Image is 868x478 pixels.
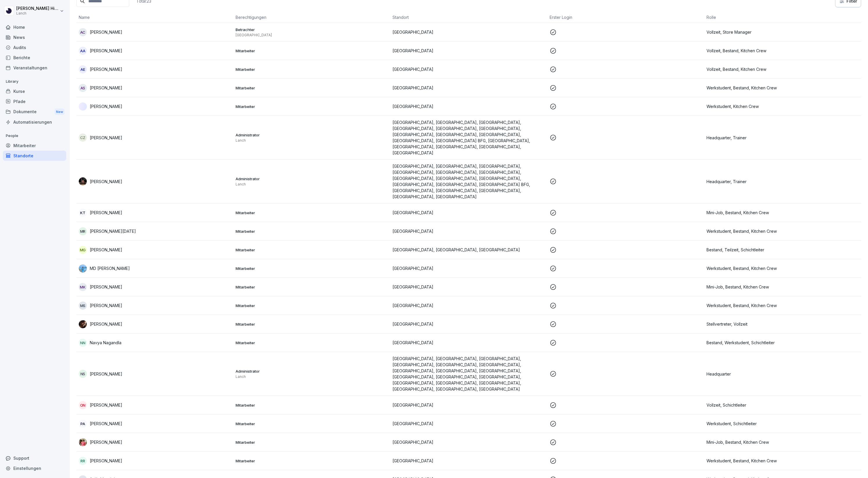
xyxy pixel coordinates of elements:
[90,321,122,327] p: [PERSON_NAME]
[3,22,66,32] a: Home
[236,369,388,374] p: Administrator
[390,12,547,23] th: Standort
[79,438,87,446] img: jv90oadu9zlhh6v408mkx4ic.png
[236,440,388,445] p: Mitarbeiter
[392,284,545,290] p: [GEOGRAPHIC_DATA]
[236,27,388,32] p: Betrachter
[236,48,388,53] p: Mitarbeiter
[236,176,388,181] p: Administrator
[236,458,388,463] p: Mitarbeiter
[76,12,233,23] th: Name
[90,178,122,185] p: [PERSON_NAME]
[236,182,388,187] p: Lanch
[90,265,130,271] p: MD [PERSON_NAME]
[706,228,859,234] p: Werkstudent, Bestand, Kitchen Crew
[706,402,859,408] p: Vollzeit, Schichtleiter
[392,48,545,54] p: [GEOGRAPHIC_DATA]
[392,103,545,109] p: [GEOGRAPHIC_DATA]
[236,85,388,91] p: Mitarbeiter
[3,53,66,63] a: Berichte
[3,96,66,107] a: Pfade
[79,134,87,142] div: CZ
[3,140,66,151] a: Mitarbeiter
[90,458,122,464] p: [PERSON_NAME]
[706,284,859,290] p: Mini-Job, Bestand, Kitchen Crew
[236,403,388,408] p: Mitarbeiter
[79,264,87,273] img: hnbnaht54236zk1fbglqwc4f.png
[3,63,66,73] a: Veranstaltungen
[90,371,122,377] p: [PERSON_NAME]
[3,117,66,127] div: Automatisierungen
[392,210,545,216] p: [GEOGRAPHIC_DATA]
[392,66,545,72] p: [GEOGRAPHIC_DATA]
[90,85,122,91] p: [PERSON_NAME]
[236,284,388,290] p: Mitarbeiter
[3,131,66,140] p: People
[3,77,66,86] p: Library
[3,453,66,463] div: Support
[79,420,87,428] div: PA
[79,302,87,310] div: MS
[392,302,545,309] p: [GEOGRAPHIC_DATA]
[3,86,66,96] a: Kurse
[90,135,122,141] p: [PERSON_NAME]
[90,66,122,72] p: [PERSON_NAME]
[236,33,388,37] p: [GEOGRAPHIC_DATA]
[90,228,136,234] p: [PERSON_NAME][DATE]
[392,356,545,392] p: [GEOGRAPHIC_DATA], [GEOGRAPHIC_DATA], [GEOGRAPHIC_DATA], [GEOGRAPHIC_DATA], [GEOGRAPHIC_DATA], [G...
[706,29,859,35] p: Vollzeit, Store Manager
[90,421,122,427] p: [PERSON_NAME]
[90,48,122,54] p: [PERSON_NAME]
[79,370,87,378] div: NS
[706,439,859,445] p: Mini-Job, Bestand, Kitchen Crew
[392,458,545,464] p: [GEOGRAPHIC_DATA]
[90,210,122,216] p: [PERSON_NAME]
[3,107,66,117] a: DokumenteNew
[90,103,122,109] p: [PERSON_NAME]
[79,320,87,328] img: lbqg5rbd359cn7pzouma6c8b.png
[236,421,388,426] p: Mitarbeiter
[79,65,87,73] div: AE
[706,48,859,54] p: Vollzeit, Bestand, Kitchen Crew
[392,421,545,427] p: [GEOGRAPHIC_DATA]
[392,340,545,346] p: [GEOGRAPHIC_DATA]
[392,228,545,234] p: [GEOGRAPHIC_DATA]
[233,12,390,23] th: Berechtigungen
[3,42,66,53] a: Audits
[236,247,388,252] p: Mitarbeiter
[79,457,87,465] div: RR
[79,283,87,291] div: MK
[90,29,122,35] p: [PERSON_NAME]
[3,463,66,473] div: Einstellungen
[236,132,388,138] p: Administrator
[706,302,859,309] p: Werkstudent, Bestand, Kitchen Crew
[706,178,859,185] p: Headquarter, Trainer
[706,321,859,327] p: Stellvertreter, Vollzeit
[79,339,87,347] div: NN
[79,401,87,409] div: ON
[90,340,121,346] p: Navya Nagandla
[392,163,545,200] p: [GEOGRAPHIC_DATA], [GEOGRAPHIC_DATA], [GEOGRAPHIC_DATA], [GEOGRAPHIC_DATA], [GEOGRAPHIC_DATA], [G...
[3,32,66,42] div: News
[236,340,388,345] p: Mitarbeiter
[392,29,545,35] p: [GEOGRAPHIC_DATA]
[236,210,388,215] p: Mitarbeiter
[706,247,859,253] p: Bestand, Teilzeit, Schichtleiter
[79,102,87,111] img: nr12uujy2ymsfw80t88z7spl.png
[236,104,388,109] p: Mitarbeiter
[236,266,388,271] p: Mitarbeiter
[706,340,859,346] p: Bestand, Werkstudent, Schichtleiter
[392,85,545,91] p: [GEOGRAPHIC_DATA]
[79,177,87,185] img: gq6jiwkat9wmwctfmwqffveh.png
[79,84,87,92] div: AS
[79,227,87,235] div: MR
[3,151,66,161] a: Standorte
[706,265,859,271] p: Werkstudent, Bestand, Kitchen Crew
[236,229,388,234] p: Mitarbeiter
